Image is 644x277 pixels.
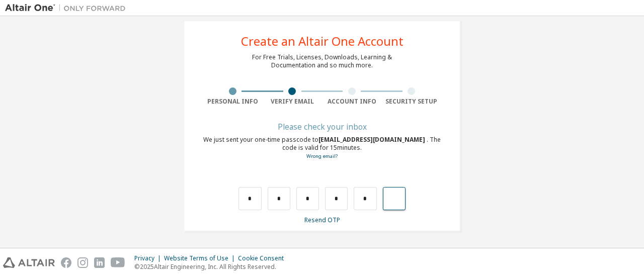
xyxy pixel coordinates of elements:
[5,3,131,13] img: Altair One
[61,257,71,268] img: facebook.svg
[382,98,442,106] div: Security Setup
[241,35,404,47] div: Create an Altair One Account
[164,254,238,262] div: Website Terms of Use
[306,153,338,159] a: Go back to the registration form
[252,53,392,69] div: For Free Trials, Licenses, Downloads, Learning & Documentation and so much more.
[203,98,263,106] div: Personal Info
[77,257,88,268] img: instagram.svg
[94,257,105,268] img: linkedin.svg
[304,216,340,224] a: Resend OTP
[263,98,323,106] div: Verify Email
[134,262,290,271] p: © 2025 Altair Engineering, Inc. All Rights Reserved.
[318,135,427,144] span: [EMAIL_ADDRESS][DOMAIN_NAME]
[203,136,441,160] div: We just sent your one-time passcode to . The code is valid for 15 minutes.
[3,257,55,268] img: altair_logo.svg
[322,98,382,106] div: Account Info
[134,254,164,262] div: Privacy
[203,124,441,130] div: Please check your inbox
[111,257,125,268] img: youtube.svg
[238,254,290,262] div: Cookie Consent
